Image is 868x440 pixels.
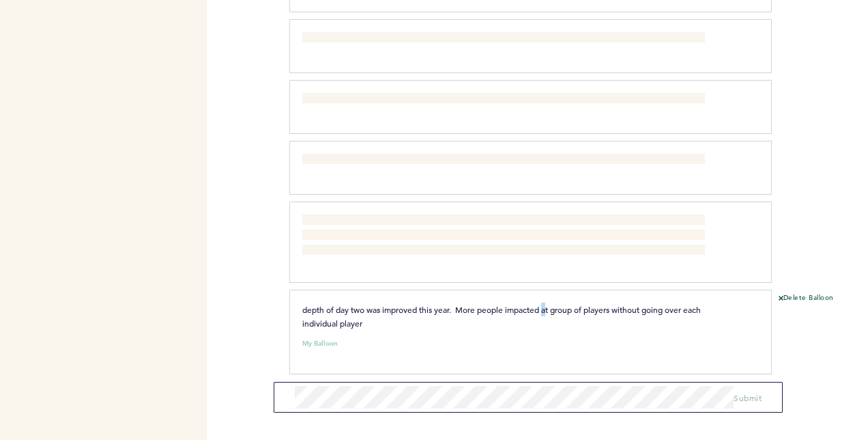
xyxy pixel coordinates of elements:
[734,391,762,404] button: Submit
[734,392,762,403] span: Submit
[302,94,525,105] span: Real discussion & collaboration from Scouts, CPD, R & D, etc.
[302,155,515,166] span: Model poking & having ability to make those adjustments.
[302,304,703,329] span: depth of day two was improved this year. More people impacted at group of players without going o...
[302,33,452,44] span: Leadership, energy & passion from Horo.
[302,340,338,347] small: My Balloon
[779,293,834,304] button: Delete Balloon
[302,216,704,254] span: Loved getting a visual representation of the model and what effected a player’s placement in it t...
